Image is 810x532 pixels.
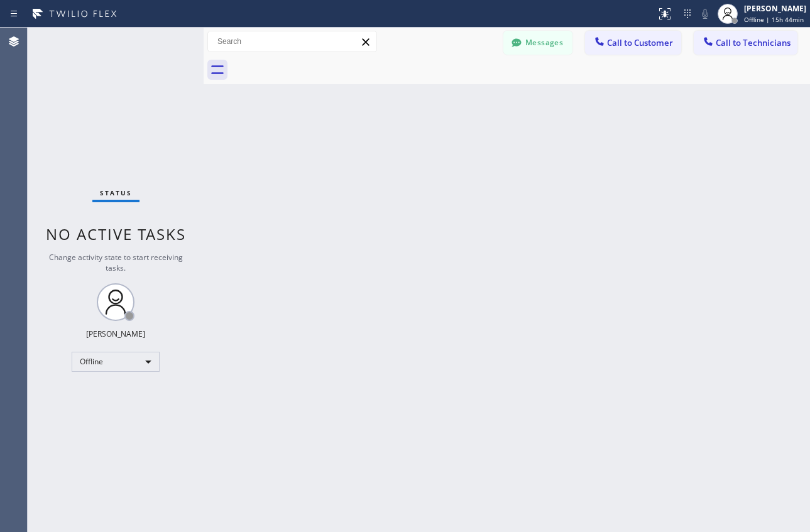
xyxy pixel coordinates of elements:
[696,5,714,23] button: Mute
[744,15,804,24] span: Offline | 15h 44min
[716,37,791,48] span: Call to Technicians
[503,31,572,55] button: Messages
[100,188,132,197] span: Status
[208,31,376,52] input: Search
[49,252,183,273] span: Change activity state to start receiving tasks.
[46,224,186,244] span: No active tasks
[694,31,797,55] button: Call to Technicians
[585,31,681,55] button: Call to Customer
[72,352,160,372] div: Offline
[744,3,806,14] div: [PERSON_NAME]
[607,37,673,48] span: Call to Customer
[86,328,145,339] div: [PERSON_NAME]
